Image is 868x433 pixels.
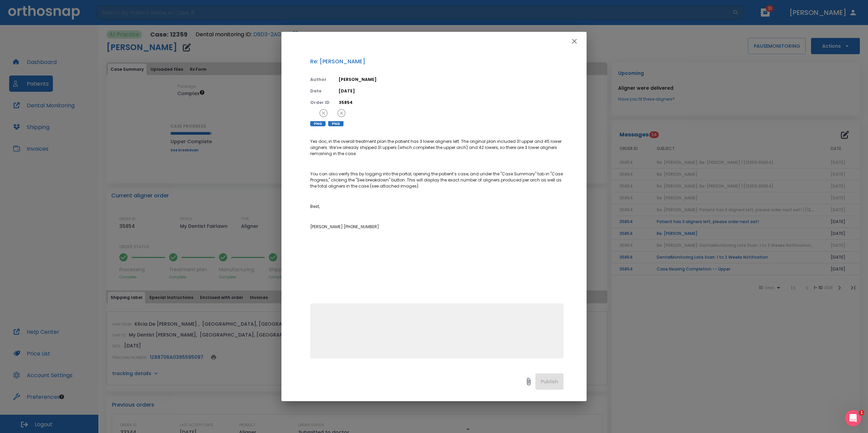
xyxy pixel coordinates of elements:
p: Date [310,88,331,94]
p: [DATE] [339,88,564,94]
iframe: Intercom live chat [845,410,861,426]
p: You can also verify this by logging into the portal, opening the patient’s case, and under the "C... [310,171,564,189]
p: [PERSON_NAME] [339,77,564,83]
p: Yes doc, in the overall treatment plan the patient has 3 lower aligners left. The original plan i... [310,138,564,157]
p: Best, [310,203,564,210]
p: Order ID [310,100,331,106]
p: 35854 [339,100,564,106]
p: Author [310,77,331,83]
p: [PERSON_NAME] [PHONE_NUMBER] [310,224,564,230]
p: Re: [PERSON_NAME] [310,58,564,66]
span: 1 [859,410,864,415]
span: PNG [328,121,343,126]
span: PNG [310,121,325,126]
